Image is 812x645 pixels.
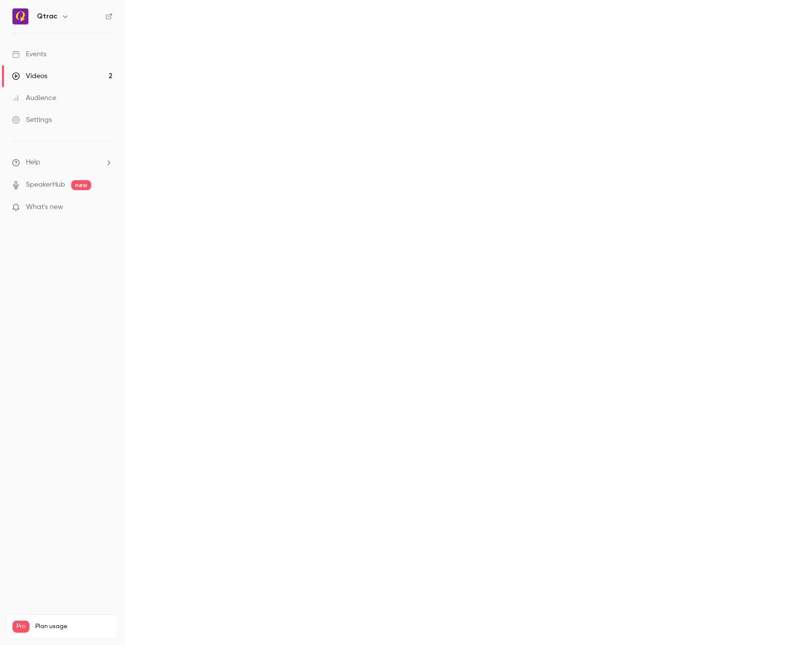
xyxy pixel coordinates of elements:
[12,157,113,168] li: help-dropdown-opener
[12,49,46,59] div: Events
[12,93,56,103] div: Audience
[101,203,113,212] iframe: Noticeable Trigger
[12,71,47,81] div: Videos
[37,11,57,21] h6: Qtrac
[26,202,63,213] span: What's new
[26,157,40,168] span: Help
[35,623,112,631] span: Plan usage
[12,115,52,125] div: Settings
[12,8,28,24] img: Qtrac
[12,621,29,633] span: Pro
[71,180,91,190] span: new
[26,180,65,190] a: SpeakerHub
